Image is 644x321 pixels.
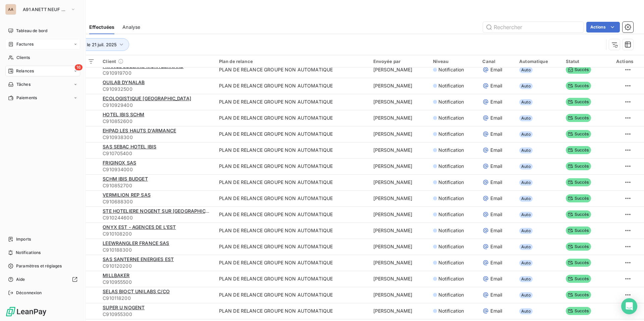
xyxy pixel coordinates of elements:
span: C910955500 [103,279,211,285]
span: MILLBAKER [103,272,129,278]
div: Statut [566,59,600,64]
span: EHPAD LES HAUTS D'ARMANCE [103,128,176,133]
span: Auto [519,260,533,266]
span: Email [490,259,502,266]
span: Succès [566,307,591,315]
span: SELAS BIOCT UNILABS C/CO [103,288,170,294]
span: Notification [438,82,464,89]
span: C910929400 [103,102,211,109]
td: PLAN DE RELANCE GROUPE NON AUTOMATIQUE [215,303,369,319]
span: Factures [16,41,34,47]
span: C910108200 [103,231,211,237]
span: Succès [566,275,591,283]
span: Email [490,66,502,73]
span: Email [490,82,502,89]
td: PLAN DE RELANCE GROUPE NON AUTOMATIQUE [215,239,369,255]
td: PLAN DE RELANCE GROUPE NON AUTOMATIQUE [215,190,369,206]
span: Notification [438,131,464,137]
span: Notification [438,211,464,218]
td: PLAN DE RELANCE GROUPE NON AUTOMATIQUE [215,271,369,287]
span: Succès [566,243,591,251]
td: PLAN DE RELANCE GROUPE NON AUTOMATIQUE [215,142,369,158]
span: Auto [519,131,533,137]
td: PLAN DE RELANCE GROUPE NON AUTOMATIQUE [215,126,369,142]
td: PLAN DE RELANCE GROUPE NON AUTOMATIQUE [215,255,369,271]
span: Auto [519,276,533,282]
span: Email [490,227,502,234]
td: PLAN DE RELANCE GROUPE NON AUTOMATIQUE [215,62,369,78]
span: Succès [566,178,591,186]
span: Analyse [122,24,140,30]
span: C910852700 [103,182,211,189]
td: PLAN DE RELANCE GROUPE NON AUTOMATIQUE [215,287,369,303]
span: Effectuées [89,24,115,30]
span: C910934000 [103,166,211,173]
div: Open Intercom Messenger [621,298,637,314]
span: Auto [519,147,533,153]
span: Auto [519,164,533,170]
span: Email [490,115,502,121]
span: Email [490,179,502,186]
span: Email [490,163,502,170]
span: Email [490,243,502,250]
td: [PERSON_NAME] [369,255,429,271]
span: Succès [566,194,591,202]
span: LEEWRANGLER FRANCE SAS [103,240,169,246]
span: Auto [519,196,533,202]
span: Notification [438,66,464,73]
span: Email [490,275,502,282]
span: OUILAB DYNALAB [103,79,145,85]
td: [PERSON_NAME] [369,239,429,255]
span: Auto [519,67,533,73]
span: Client [103,59,116,64]
span: SAS SEBAC HOTEL IBIS [103,144,156,149]
span: Succès [566,130,591,138]
span: C910188300 [103,247,211,253]
span: SUPER U NOGENT [103,305,145,310]
div: Canal [482,59,511,64]
span: Email [490,308,502,314]
span: SAS SANTERNE ENERGIES EST [103,256,174,262]
span: C910919700 [103,70,211,76]
span: HOTEL IBIS SCHM [103,112,144,117]
td: [PERSON_NAME] [369,222,429,239]
td: PLAN DE RELANCE GROUPE NON AUTOMATIQUE [215,110,369,126]
a: Aide [5,274,80,285]
span: Succès [566,291,591,299]
span: Succès [566,114,591,122]
td: [PERSON_NAME] [369,287,429,303]
td: [PERSON_NAME] [369,190,429,206]
td: PLAN DE RELANCE GROUPE NON AUTOMATIQUE [215,94,369,110]
span: Succès [566,146,591,154]
span: C910688300 [103,198,211,205]
span: Notification [438,99,464,105]
td: [PERSON_NAME] [369,271,429,287]
span: Succès [566,227,591,235]
span: Déconnexion [16,290,42,296]
span: C910938300 [103,134,211,141]
span: Email [490,292,502,298]
span: VERMILION REP SAS [103,192,151,198]
span: Succès [566,162,591,170]
td: PLAN DE RELANCE GROUPE NON AUTOMATIQUE [215,78,369,94]
span: SCHM IBIS BUDGET [103,176,148,182]
span: Relances [16,68,34,74]
span: Succès [566,82,591,90]
td: PLAN DE RELANCE GROUPE NON AUTOMATIQUE [215,222,369,239]
span: Notification [438,115,464,121]
span: Auto [519,292,533,298]
span: Succès [566,259,591,267]
td: [PERSON_NAME] [369,303,429,319]
span: Notification [438,227,464,234]
span: Imports [16,236,31,242]
td: PLAN DE RELANCE GROUPE NON AUTOMATIQUE [215,174,369,190]
span: ECOLOGISTIQUE [GEOGRAPHIC_DATA] [103,95,191,101]
span: C910852600 [103,118,211,125]
span: Notification [438,243,464,250]
td: [PERSON_NAME] [369,110,429,126]
img: Logo LeanPay [5,306,47,317]
td: [PERSON_NAME] [369,78,429,94]
span: Notification [438,195,464,202]
span: C910932500 [103,86,211,92]
span: Notifications [16,250,41,256]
